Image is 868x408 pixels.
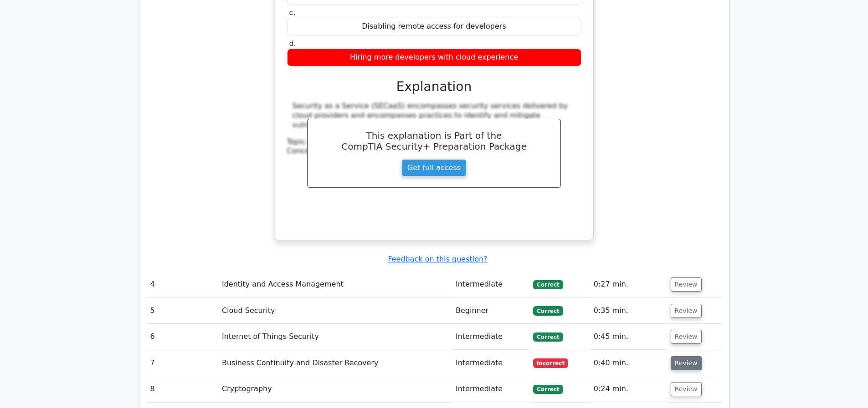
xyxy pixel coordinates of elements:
button: Review [671,277,702,292]
td: Intermediate [452,324,529,350]
a: Feedback on this question? [388,255,487,263]
span: c. [289,8,296,17]
span: Incorrect [533,358,568,368]
td: 6 [147,324,218,350]
td: 0:40 min. [590,350,667,376]
span: d. [289,39,296,48]
a: Get full access [401,159,467,176]
button: Review [671,382,702,396]
span: Correct [533,332,563,342]
td: 0:35 min. [590,298,667,324]
h3: Explanation [293,79,576,95]
td: 4 [147,272,218,297]
td: 7 [147,350,218,376]
td: Cloud Security [218,298,452,324]
td: Intermediate [452,350,529,376]
td: 0:27 min. [590,272,667,297]
td: Identity and Access Management [218,272,452,297]
td: 5 [147,298,218,324]
div: Disabling remote access for developers [287,18,581,35]
td: Beginner [452,298,529,324]
td: Cryptography [218,376,452,402]
td: 0:24 min. [590,376,667,402]
td: Internet of Things Security [218,324,452,350]
div: Security as a Service (SECaaS) encompasses security services delivered by cloud providers and enc... [293,101,576,130]
td: 8 [147,376,218,402]
span: Correct [533,280,563,289]
button: Review [671,330,702,344]
div: Topic: [287,137,581,147]
td: Business Continuity and Disaster Recovery [218,350,452,376]
td: Intermediate [452,376,529,402]
div: Hiring more developers with cloud experience [287,49,581,66]
span: Correct [533,306,563,315]
div: Concept: [287,146,581,156]
button: Review [671,356,702,370]
span: Correct [533,385,563,394]
td: 0:45 min. [590,324,667,350]
td: Intermediate [452,272,529,297]
button: Review [671,304,702,318]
